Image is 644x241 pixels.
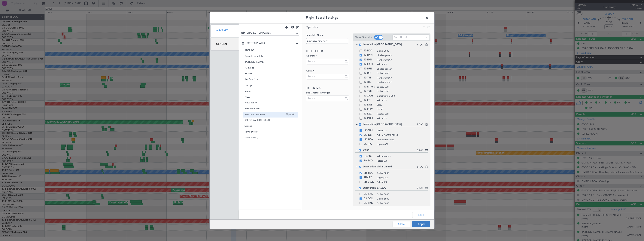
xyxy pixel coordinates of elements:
[417,123,423,127] span: 4 A/C
[245,95,297,99] span: NEW
[364,67,375,71] span: T7-BRE
[377,112,428,116] span: Praetor 600
[364,71,375,76] span: T7-RIC
[308,74,343,79] input: Search...
[394,36,408,39] span: Sort Aircraft
[245,124,297,128] span: Starjet
[377,76,428,80] span: Hawker 900XP
[245,54,297,58] span: Default Template
[364,133,375,137] span: LX-INB
[247,31,295,35] span: SHARED TEMPLATES
[363,165,417,169] span: Luxaviation Malta Limited
[393,221,410,227] button: Close
[364,128,375,133] span: LX-GBH
[364,89,375,94] span: T7-TRX
[412,221,430,227] button: Apply
[245,66,297,70] span: FC Delta
[377,81,428,84] span: Hawker 850XP
[377,155,428,158] span: Falcon 900EX
[306,49,349,53] h2: Flight filters
[308,59,343,64] input: Search...
[377,142,428,146] span: Legacy 650
[377,58,428,62] span: Hawker 900XP
[377,133,428,137] span: Falcon 900EX EASy II
[364,192,375,197] span: CN-KAS
[377,94,428,98] span: Gulfstream G-200
[245,84,297,87] span: Lineup
[364,80,375,85] span: T7-XAL
[377,108,428,111] span: G-550
[377,180,428,184] span: Falcon 7X
[364,142,375,146] span: LX-TRO
[364,201,375,206] span: CN-RAK
[377,176,428,179] span: Legacy 500
[364,171,375,175] span: 9H-YAA
[245,113,284,117] span: new new new new
[211,38,239,50] div: General
[284,113,296,117] span: Operator
[245,136,297,140] span: Template (1)
[364,175,375,180] span: 9H-LPZ
[245,89,297,93] span: mixed
[377,99,428,102] span: Falcon 7X
[364,159,375,163] span: F-HECD
[363,148,417,152] span: Unijet
[377,63,428,66] span: Falcon 8X
[306,86,349,90] h2: Trip filters
[364,76,375,80] span: T7-TST
[377,49,428,53] span: Global 5000
[364,85,375,89] span: T7-N1960
[306,33,349,37] label: Template Name
[364,116,375,121] span: T7-PJ29
[377,159,428,163] span: Falcon 7X
[363,186,417,190] span: Luxaviation E.A.,S.A.
[364,180,375,184] span: 9H-VSLK
[364,103,375,107] span: T7-NAS
[245,49,297,53] span: ABELAG
[364,107,375,112] span: T7-ELLY
[377,129,428,132] span: Falcon 7X
[245,78,297,82] span: Jet Aviation
[245,60,297,64] span: [PERSON_NAME]
[245,107,297,111] span: New new new
[363,43,415,47] span: Luxaviation [GEOGRAPHIC_DATA]
[377,85,428,89] span: Legacy 650
[377,193,428,196] span: Global 5000
[364,112,375,116] span: T7-LZZI
[306,69,349,73] label: Aircraft
[377,72,428,75] span: Global 6000
[363,123,417,126] span: Luxaviation [GEOGRAPHIC_DATA]
[247,41,295,45] span: MY TEMPLATES
[377,171,428,175] span: Global 5000
[364,98,375,103] span: T7-FFI
[245,72,297,76] span: FS only
[308,96,343,101] input: Search...
[377,197,428,200] span: Global 6500
[364,206,375,210] span: CS-JHH
[417,165,423,169] span: 3 A/C
[364,197,375,201] span: CS-DOU
[417,186,423,190] span: 6 A/C
[417,148,423,152] span: 2 A/C
[377,103,428,107] span: BBJ2
[377,117,428,120] span: Falcon 7X
[364,94,375,98] span: T7-XAM
[245,118,297,122] span: [GEOGRAPHIC_DATA]
[245,130,297,134] span: Template (0)
[364,137,375,142] span: LX-AOA
[245,101,297,105] span: NEW NEW
[364,49,375,53] span: T7-BDA
[377,138,428,141] span: Citation Mustang
[415,43,423,47] span: 16 A/C
[364,154,375,159] span: F-GPNJ
[364,53,375,58] span: T7-DYN
[306,91,349,95] label: Sub-Charter Arranger
[364,58,375,62] span: T7-EMI
[377,90,428,93] span: Global 6500
[355,35,372,39] label: Show Operator
[364,62,375,67] span: T7-EAGL
[377,202,428,205] span: Global 6000
[306,25,318,29] span: Operator
[377,54,428,57] span: Challenger 604
[377,67,428,71] span: Challenger 604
